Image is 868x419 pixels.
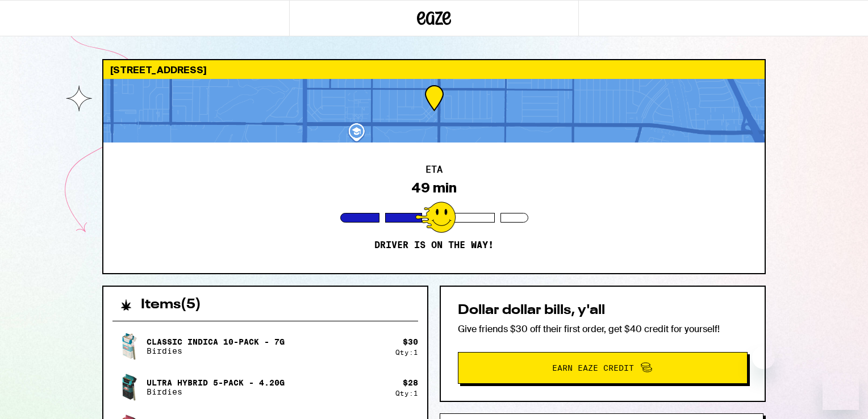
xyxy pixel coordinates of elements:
span: Earn Eaze Credit [552,364,634,372]
div: [STREET_ADDRESS] [103,60,765,79]
p: Classic Indica 10-Pack - 7g [147,337,285,346]
div: 49 min [411,180,457,196]
div: Qty: 1 [395,349,418,356]
p: Birdies [147,387,285,396]
p: Birdies [147,346,285,355]
div: Qty: 1 [395,389,418,397]
div: $ 30 [403,337,418,346]
iframe: Close message [752,346,775,369]
div: $ 28 [403,378,418,387]
p: Ultra Hybrid 5-Pack - 4.20g [147,378,285,387]
p: Driver is on the way! [374,240,494,251]
img: Classic Indica 10-Pack - 7g [112,330,144,362]
h2: ETA [425,165,443,174]
button: Earn Eaze Credit [458,352,748,384]
h2: Dollar dollar bills, y'all [458,304,748,317]
iframe: Button to launch messaging window [823,374,859,410]
h2: Items ( 5 ) [141,298,201,312]
img: Ultra Hybrid 5-Pack - 4.20g [112,371,144,403]
p: Give friends $30 off their first order, get $40 credit for yourself! [458,323,748,335]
